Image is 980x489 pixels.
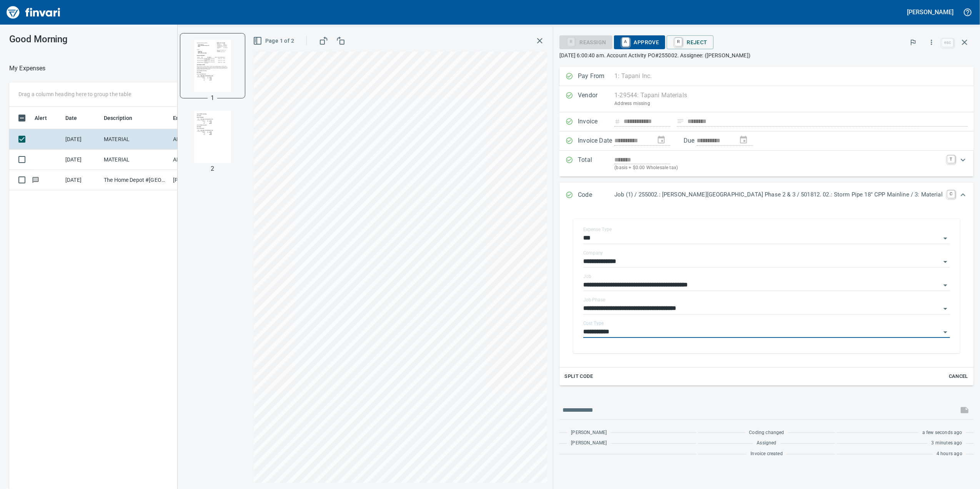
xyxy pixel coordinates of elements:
p: 2 [211,164,214,173]
nav: breadcrumb [9,64,46,73]
td: AP Invoices [170,129,228,150]
button: AApprove [614,35,666,49]
span: Reject [673,36,707,49]
a: T [947,155,955,163]
p: Total [578,155,614,172]
div: Expand [559,208,974,386]
span: a few seconds ago [922,429,962,437]
p: Code [578,190,614,200]
span: Assigned [757,439,777,447]
div: Reassign [559,38,612,45]
span: Has messages [32,177,40,182]
button: Open [940,256,951,267]
td: The Home Depot #[GEOGRAPHIC_DATA] [101,170,170,190]
span: 3 minutes ago [932,439,962,447]
a: esc [942,38,953,47]
span: Description [104,113,143,123]
span: Description [104,113,133,123]
p: Job (1) / 255002.: [PERSON_NAME][GEOGRAPHIC_DATA] Phase 2 & 3 / 501812. 02.: Storm Pipe 18" CPP M... [614,190,943,199]
span: Close invoice [940,33,974,52]
span: Alert [35,113,57,123]
button: Open [940,327,951,338]
button: Page 1 of 2 [251,34,297,48]
td: [DATE] [62,129,101,150]
td: [DATE] [62,170,101,190]
p: My Expenses [9,64,46,73]
button: Split Code [562,371,595,383]
span: Employee [173,113,198,123]
span: Date [65,113,77,123]
img: Page 1 [186,40,239,92]
button: RReject [667,35,713,49]
h5: [PERSON_NAME] [907,8,953,16]
td: MATERIAL [101,129,170,150]
button: More [923,34,940,51]
button: Flag [905,34,922,51]
button: Open [940,233,951,244]
span: Date [65,113,87,123]
span: Invoice created [750,450,783,458]
span: Split Code [564,372,593,381]
span: [PERSON_NAME] [571,439,607,447]
a: R [675,38,682,46]
span: Alert [35,113,47,123]
div: Expand [559,151,974,176]
span: [PERSON_NAME] [571,429,607,437]
td: AP Invoices [170,150,228,170]
label: Company [583,251,603,255]
button: [PERSON_NAME] [905,6,955,18]
button: Cancel [946,371,971,383]
img: Finvari [5,3,62,22]
td: [DATE] [62,150,101,170]
span: 4 hours ago [937,450,962,458]
span: Coding changed [749,429,784,437]
span: Approve [620,36,659,49]
label: Expense Type [583,227,612,232]
p: [DATE] 6:00:40 am. Account Activity PO#255002. Assignee: ([PERSON_NAME]) [559,52,974,59]
button: Open [940,303,951,314]
img: Page 2 [186,111,239,163]
span: This records your message into the invoice and notifies anyone mentioned [955,401,974,419]
div: Expand [559,183,974,208]
td: [PERSON_NAME] [170,170,228,190]
span: Page 1 of 2 [255,36,294,46]
p: Drag a column heading here to group the table [18,90,131,98]
label: Cost Type [583,321,604,326]
td: MATERIAL [101,150,170,170]
p: (basis + $0.00 Wholesale tax) [614,164,943,172]
button: Open [940,280,951,291]
label: Job [583,274,591,279]
p: 1 [211,93,214,103]
a: A [622,38,629,46]
span: Cancel [948,372,969,381]
span: Employee [173,113,208,123]
label: Job Phase [583,298,605,302]
h3: Good Morning [9,34,253,45]
a: C [947,190,955,198]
